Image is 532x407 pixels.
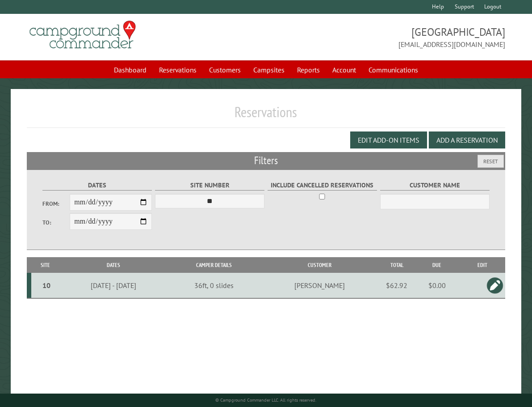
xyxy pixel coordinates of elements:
small: © Campground Commander LLC. All rights reserved. [215,397,316,403]
label: From: [42,199,70,208]
th: Edit [460,257,506,273]
h1: Reservations [27,103,506,128]
label: Customer Name [380,180,490,191]
div: 10 [35,281,59,290]
th: Site [31,257,60,273]
button: Reset [478,155,504,168]
a: Reports [292,61,325,78]
button: Edit Add-on Items [350,131,427,148]
th: Due [415,257,460,273]
th: Dates [60,257,167,273]
a: Customers [204,61,246,78]
td: 36ft, 0 slides [167,273,260,298]
label: To: [42,218,70,227]
a: Communications [363,61,423,78]
a: Reservations [154,61,202,78]
th: Total [379,257,415,273]
td: $62.92 [379,273,415,298]
td: [PERSON_NAME] [261,273,379,298]
a: Account [327,61,361,78]
button: Add a Reservation [429,131,505,148]
img: Campground Commander [27,17,138,52]
h2: Filters [27,152,506,169]
th: Customer [261,257,379,273]
a: Dashboard [109,61,152,78]
label: Dates [42,180,152,191]
label: Site Number [155,180,265,191]
label: Include Cancelled Reservations [268,180,377,191]
div: [DATE] - [DATE] [61,281,166,290]
th: Camper Details [167,257,260,273]
span: [GEOGRAPHIC_DATA] [EMAIL_ADDRESS][DOMAIN_NAME] [266,25,506,50]
a: Campsites [248,61,290,78]
td: $0.00 [415,273,460,298]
